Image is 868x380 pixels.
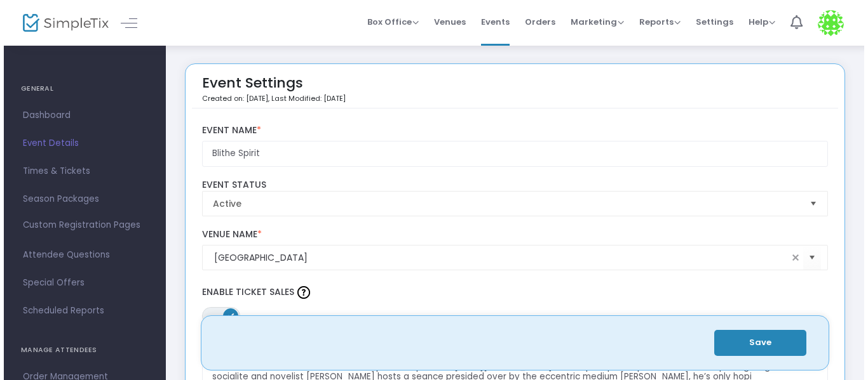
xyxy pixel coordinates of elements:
span: clear [784,250,799,265]
span: Season Packages [19,191,143,207]
span: Dashboard [19,107,143,124]
input: Enter Event Name [198,141,825,167]
span: ON [224,312,230,318]
img: question-mark [294,286,306,299]
span: Active [209,197,796,210]
label: Event Name [198,125,825,136]
h4: MANAGE ATTENDEES [17,337,145,363]
span: Box Office [363,16,415,28]
span: Special Offers [19,275,143,291]
div: Event Settings [198,70,342,108]
span: Help [745,16,771,28]
button: Select [799,245,817,271]
span: Venues [430,6,462,38]
span: Marketing [567,16,620,28]
span: Attendee Questions [19,247,143,263]
label: Venue Name [198,229,825,240]
label: Enable Ticket Sales [198,283,825,302]
button: Select [801,192,818,216]
span: Orders [521,6,552,38]
span: Scheduled Reports [19,303,143,319]
span: Settings [692,6,729,38]
span: Times & Tickets [19,163,143,180]
input: Select Venue [210,251,785,265]
span: Events [477,6,506,38]
button: Save [710,330,803,356]
span: , Last Modified: [DATE] [264,93,342,103]
span: Event Details [19,135,143,152]
label: Event Status [198,180,825,191]
span: Reports [635,16,677,28]
h4: GENERAL [17,76,145,102]
span: Custom Registration Pages [19,219,137,232]
p: Created on: [DATE] [198,93,342,104]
